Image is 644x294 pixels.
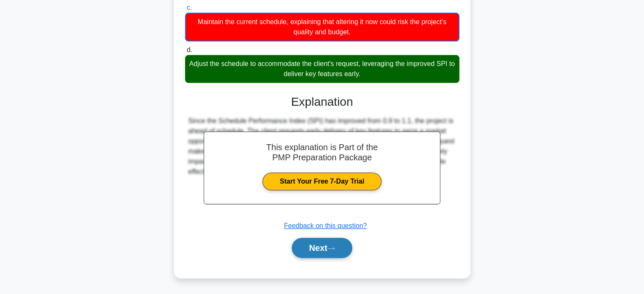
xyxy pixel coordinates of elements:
[185,13,459,41] div: Maintain the current schedule, explaining that altering it now could risk the project's quality a...
[187,46,192,53] span: d.
[292,238,352,258] button: Next
[185,55,459,83] div: Adjust the schedule to accommodate the client's request, leveraging the improved SPI to deliver k...
[188,116,456,177] div: Since the Schedule Performance Index (SPI) has improved from 0.9 to 1.1, the project is ahead of ...
[187,4,192,11] span: c.
[263,173,381,190] a: Start Your Free 7-Day Trial
[284,222,367,229] a: Feedback on this question?
[190,95,454,109] h3: Explanation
